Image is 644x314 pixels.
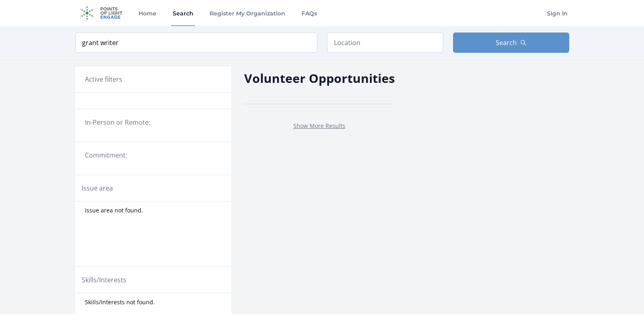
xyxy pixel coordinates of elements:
[82,183,113,193] legend: Issue area
[85,298,155,306] span: Skills/Interests not found.
[496,38,517,48] span: Search
[85,74,122,84] h3: Active filters
[85,206,143,214] span: Issue area not found.
[327,32,443,53] input: Location
[453,32,569,53] button: Search
[75,32,317,53] input: Keyword
[82,275,126,285] legend: Skills/Interests
[293,122,345,130] a: Show More Results
[244,69,395,87] h2: Volunteer Opportunities
[85,150,221,160] legend: Commitment:
[85,117,221,127] legend: In-Person or Remote:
